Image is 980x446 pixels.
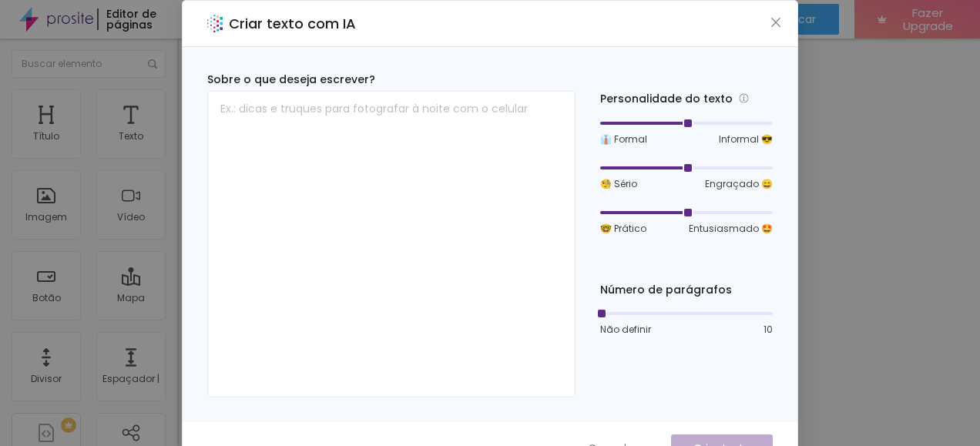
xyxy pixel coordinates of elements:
div: Divisor [31,374,62,384]
div: Botão [32,293,61,303]
div: Imagem [25,212,67,223]
span: Não definir [600,323,651,337]
div: Número de parágrafos [600,282,773,298]
font: Personalidade do texto [600,91,733,107]
span: close [770,16,782,29]
img: Ícone [148,59,157,69]
span: 🤓 Prático [600,222,646,236]
span: 🧐 Sério [600,177,637,191]
span: 👔 Formal [600,132,647,146]
span: 10 [764,323,773,337]
input: Buscar elemento [12,50,166,78]
span: Engraçado 😄 [705,177,773,191]
div: Editor de páginas [97,8,197,30]
div: Texto [119,131,143,142]
span: Informal 😎 [719,132,773,146]
h2: Criar texto com IA [229,13,356,34]
span: Fazer Upgrade [893,6,963,33]
button: Close [768,15,784,31]
div: Mapa [117,293,145,303]
span: Entusiasmado 🤩 [689,222,773,236]
div: Espaçador | [102,374,159,384]
div: Sobre o que deseja escrever? [207,72,576,88]
div: Vídeo [117,212,145,223]
div: Título [33,131,59,142]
